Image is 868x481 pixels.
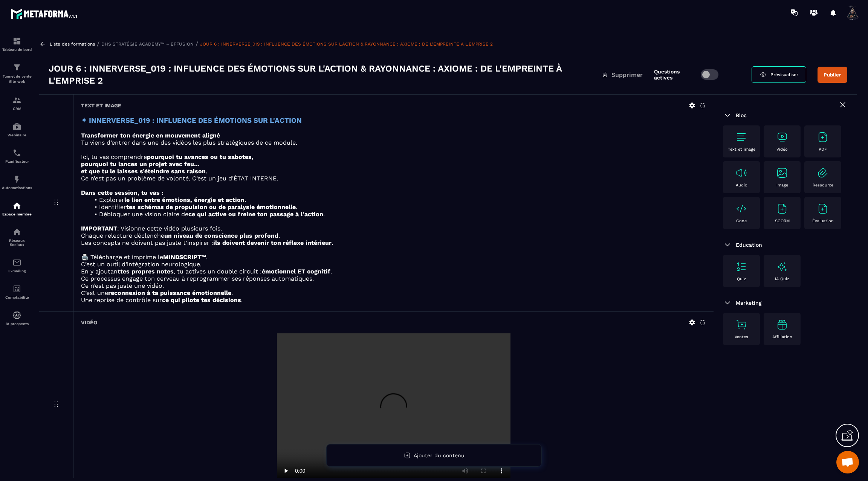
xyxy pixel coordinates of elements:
[736,112,747,118] span: Bloc
[81,175,706,182] p: Ce n’est pas un problème de volonté. C’est un jeu d’ÉTAT INTERNE.
[12,201,21,210] img: automations
[2,57,32,90] a: formationformationTunnel de vente Site web
[2,143,32,169] a: schedulerschedulerPlanificateur
[12,258,21,267] img: email
[737,276,746,281] p: Quiz
[81,253,706,261] p: 🖨️ Télécharge et imprime le .
[2,159,32,163] p: Planificateur
[163,253,206,261] strong: MINDSCRIPT™
[611,71,643,78] span: Supprimer
[101,41,194,47] a: DHS STRATÉGIE ACADEMY™ – EFFUSION
[735,319,747,331] img: text-image no-wra
[772,334,792,339] p: Affiliation
[120,268,174,275] strong: tes propres notes
[81,189,164,196] strong: Dans cette session, tu vas :
[12,148,21,157] img: scheduler
[728,147,755,152] p: Text et image
[817,131,829,143] img: text-image no-wra
[81,153,706,160] p: Ici, tu vas comprendre ,
[200,41,493,47] a: JOUR 6 : INNERVERSE_019 : INFLUENCE DES ÉMOTIONS SUR L'ACTION & RAYONNANCE : AXIOME : DE L'EMPREI...
[414,452,465,458] span: Ajouter du contenu
[162,296,241,304] strong: ce qui pilote tes décisions
[11,7,78,20] img: logo
[81,102,121,108] h6: Text et image
[164,232,278,239] strong: un niveau de conscience plus profond
[81,239,706,246] p: Les concepts ne doivent pas juste t’inspirer : .
[812,218,834,223] p: Évaluation
[819,147,827,152] p: PDF
[108,289,231,296] strong: reconnexion à ta puissance émotionnelle
[2,322,32,326] p: IA prospects
[97,40,99,47] span: /
[775,276,789,281] p: IA Quiz
[12,284,21,293] img: accountant
[2,279,32,305] a: accountantaccountantComptabilité
[2,252,32,279] a: emailemailE-mailing
[736,218,747,223] p: Code
[818,67,847,83] button: Publier
[735,167,747,179] img: text-image no-wra
[735,261,747,273] img: text-image no-wra
[2,107,32,111] p: CRM
[81,139,706,146] p: Tu viens d’entrer dans une des vidéos les plus stratégiques de ce module.
[2,169,32,195] a: automationsautomationsAutomatisations
[776,147,788,152] p: Vidéo
[2,295,32,299] p: Comptabilité
[90,211,706,218] li: Débloquer une vision claire de .
[81,168,206,175] strong: et que tu le laisses s’éteindre sans raison
[776,203,788,215] img: text-image no-wra
[126,203,296,211] strong: tes schémas de propulsion ou de paralysie émotionnelle
[81,275,706,282] p: Ce processus engage ton cerveau à reprogrammer ses réponses automatiques.
[723,111,732,120] img: arrow-down
[90,196,706,203] li: Explorer .
[736,183,747,188] p: Audio
[81,232,706,239] p: Chaque relecture déclenche .
[776,167,788,179] img: text-image no-wra
[81,225,117,232] strong: IMPORTANT
[81,296,706,304] p: Une reprise de contrôle sur .
[736,242,762,248] span: Education
[836,451,859,473] div: Ouvrir le chat
[776,261,788,273] img: text-image
[12,122,21,131] img: automations
[262,268,330,275] strong: émotionnel ET cognitif
[124,196,245,203] strong: le lien entre émotions, énergie et action
[2,74,32,84] p: Tunnel de vente Site web
[654,69,697,81] label: Questions actives
[12,37,21,46] img: formation
[12,311,21,320] img: automations
[752,66,806,83] a: Prévisualiser
[735,334,748,339] p: Ventes
[776,131,788,143] img: text-image no-wra
[50,41,95,47] a: Liste des formations
[81,160,200,168] strong: pourquoi tu lances un projet avec feu…
[2,116,32,143] a: automationsautomationsWebinaire
[81,168,706,175] p: .
[81,132,220,139] strong: Transformer ton énergie en mouvement aligné
[12,96,21,105] img: formation
[817,167,829,179] img: text-image no-wra
[817,203,829,215] img: text-image no-wra
[2,31,32,57] a: formationformationTableau de bord
[813,183,833,188] p: Ressource
[196,40,198,47] span: /
[736,300,762,306] span: Marketing
[81,319,97,325] h6: Vidéo
[12,228,21,237] img: social-network
[2,186,32,190] p: Automatisations
[2,47,32,52] p: Tableau de bord
[2,222,32,252] a: social-networksocial-networkRéseaux Sociaux
[49,63,602,87] h3: JOUR 6 : INNERVERSE_019 : INFLUENCE DES ÉMOTIONS SUR L'ACTION & RAYONNANCE : AXIOME : DE L'EMPREI...
[2,269,32,273] p: E-mailing
[188,211,323,218] strong: ce qui active ou freine ton passage à l’action
[735,203,747,215] img: text-image no-wra
[2,133,32,137] p: Webinaire
[2,195,32,222] a: automationsautomationsEspace membre
[81,116,302,125] strong: ✦ INNERVERSE_019 : INFLUENCE DES ÉMOTIONS SUR L'ACTION
[735,131,747,143] img: text-image no-wra
[2,238,32,247] p: Réseaux Sociaux
[90,203,706,211] li: Identifier .
[81,289,706,296] p: C’est une .
[81,268,706,275] p: En y ajoutant , tu actives un double circuit : .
